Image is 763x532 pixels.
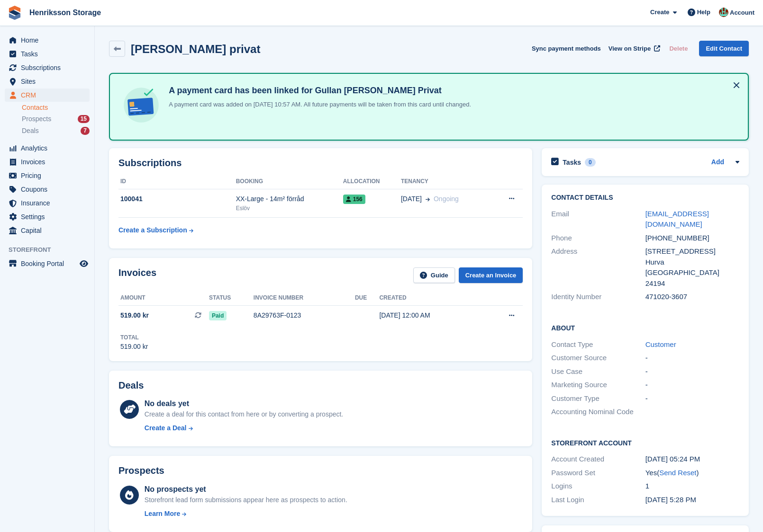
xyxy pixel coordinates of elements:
[5,210,90,223] a: menu
[711,157,724,168] a: Add
[165,100,471,109] p: A payment card was added on [DATE] 10:57 AM. All future payments will be taken from this card unt...
[21,183,78,196] span: Coupons
[719,8,728,17] img: Isak Martinelle
[236,174,343,189] th: Booking
[551,454,645,465] div: Account Created
[5,142,90,155] a: menu
[21,224,78,237] span: Capital
[236,194,343,204] div: XX-Large - 14m² förråd
[118,465,164,476] h2: Prospects
[645,278,739,289] div: 24194
[5,257,90,270] a: menu
[551,481,645,492] div: Logins
[145,398,343,409] div: No deals yet
[165,85,471,96] h4: A payment card has been linked for Gullan [PERSON_NAME] Privat
[118,174,236,189] th: ID
[645,496,696,504] time: 2025-08-05 15:28:46 UTC
[118,222,193,239] a: Create a Subscription
[120,333,148,342] div: Total
[645,292,739,302] div: 471020-3607
[645,210,709,229] a: [EMAIL_ADDRESS][DOMAIN_NAME]
[551,380,645,390] div: Marketing Source
[9,245,94,255] span: Storefront
[379,291,482,306] th: Created
[657,469,699,477] span: ( )
[645,454,739,465] div: [DATE] 05:24 PM
[26,5,105,20] a: Henriksson Storage
[605,41,662,56] a: View on Stripe
[379,310,482,320] div: [DATE] 12:00 AM
[434,195,459,203] span: Ongoing
[145,509,347,519] a: Learn More
[236,204,343,213] div: Eslöv
[551,407,645,417] div: Accounting Nominal Code
[551,468,645,479] div: Password Set
[551,366,645,377] div: Use Case
[21,47,78,61] span: Tasks
[131,43,260,55] h2: [PERSON_NAME] privat
[645,393,739,404] div: -
[645,380,739,390] div: -
[645,340,676,348] a: Customer
[254,310,355,320] div: 8A29763F-0123
[22,114,90,124] a: Prospects 15
[551,209,645,230] div: Email
[551,233,645,244] div: Phone
[5,224,90,237] a: menu
[22,126,39,135] span: Deals
[551,495,645,505] div: Last Login
[145,509,180,519] div: Learn More
[650,8,669,17] span: Create
[355,291,380,306] th: Due
[21,61,78,74] span: Subscriptions
[645,353,739,364] div: -
[21,34,78,47] span: Home
[118,380,144,391] h2: Deals
[5,47,90,61] a: menu
[22,115,51,124] span: Prospects
[401,174,492,189] th: Tenancy
[254,291,355,306] th: Invoice number
[21,75,78,88] span: Sites
[120,342,148,352] div: 519.00 kr
[8,6,22,20] img: stora-icon-8386f47178a22dfd0bd8f6a31ec36ba5ce8667c1dd55bd0f319d3a0aa187defe.svg
[5,75,90,88] a: menu
[551,393,645,404] div: Customer Type
[609,44,651,53] span: View on Stripe
[5,61,90,74] a: menu
[145,409,343,419] div: Create a deal for this contact from here or by converting a prospect.
[343,174,401,189] th: Allocation
[5,196,90,210] a: menu
[551,438,739,447] h2: Storefront Account
[645,257,739,268] div: Hurva
[145,423,187,433] div: Create a Deal
[5,155,90,168] a: menu
[5,169,90,182] a: menu
[645,481,739,492] div: 1
[645,246,739,257] div: [STREET_ADDRESS]
[81,127,90,135] div: 7
[5,183,90,196] a: menu
[21,169,78,182] span: Pricing
[645,468,739,479] div: Yes
[118,267,156,283] h2: Invoices
[730,8,754,18] span: Account
[645,366,739,377] div: -
[209,311,227,320] span: Paid
[145,495,347,505] div: Storefront lead form submissions appear here as prospects to action.
[21,196,78,210] span: Insurance
[699,41,749,56] a: Edit Contact
[563,158,581,167] h2: Tasks
[78,258,90,269] a: Preview store
[22,126,90,136] a: Deals 7
[665,41,691,56] button: Delete
[551,194,739,202] h2: Contact Details
[145,423,343,433] a: Create a Deal
[21,155,78,168] span: Invoices
[209,291,254,306] th: Status
[78,115,90,123] div: 15
[532,41,601,56] button: Sync payment methods
[459,267,523,283] a: Create an Invoice
[21,210,78,223] span: Settings
[697,8,710,17] span: Help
